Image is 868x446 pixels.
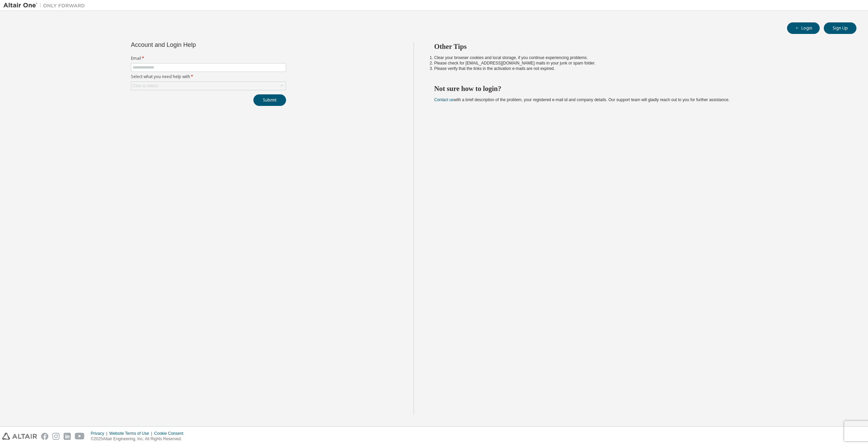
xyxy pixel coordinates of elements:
h2: Not sure how to login? [434,84,845,93]
button: Login [787,22,820,34]
li: Please verify that the links in the activation e-mails are not expired. [434,66,845,71]
img: instagram.svg [52,433,60,440]
li: Clear your browser cookies and local storage, if you continue experiencing problems. [434,55,845,60]
label: Select what you need help with [131,74,286,79]
img: Altair One [3,2,88,9]
div: Website Terms of Use [109,431,154,436]
h2: Other Tips [434,42,845,51]
div: Privacy [91,431,109,436]
div: Cookie Consent [154,431,187,436]
div: Click to select [131,82,286,90]
img: altair_logo.svg [2,433,37,440]
img: facebook.svg [41,433,48,440]
a: Contact us [434,97,454,102]
button: Sign Up [824,22,856,34]
img: linkedin.svg [64,433,71,440]
p: © 2025 Altair Engineering, Inc. All Rights Reserved. [91,436,187,442]
img: youtube.svg [75,433,85,440]
label: Email [131,56,286,61]
li: Please check for [EMAIL_ADDRESS][DOMAIN_NAME] mails in your junk or spam folder. [434,60,845,66]
button: Submit [253,94,286,106]
div: Click to select [133,83,158,89]
div: Account and Login Help [131,42,255,48]
span: with a brief description of the problem, your registered e-mail id and company details. Our suppo... [434,97,730,102]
